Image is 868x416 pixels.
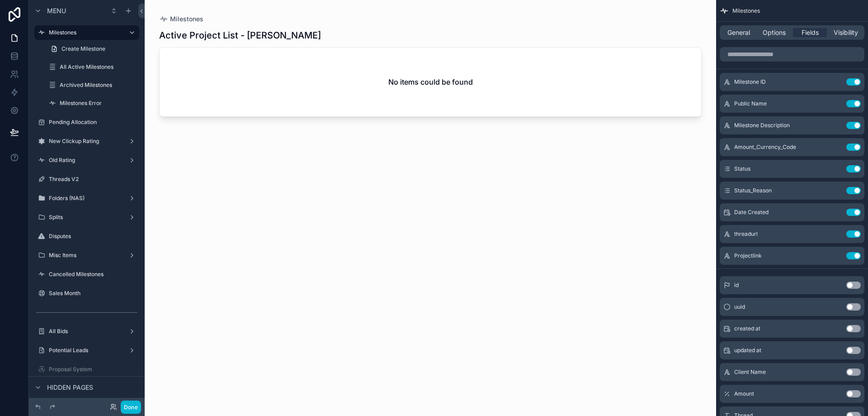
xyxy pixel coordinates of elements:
[49,233,137,240] label: Disputes
[734,165,750,172] span: Status
[732,7,760,14] span: Milestones
[49,347,125,354] label: Potential Leads
[49,176,137,183] label: Threads V2
[734,143,796,151] span: Amount_Currency_Code
[734,187,772,194] span: Status_Reason
[49,195,125,202] label: Folders (NAS)
[34,267,139,282] a: Cancelled Milestones
[34,210,139,225] a: Splits
[34,324,139,339] a: All Bids
[34,134,139,148] a: New Clickup Rating
[49,328,125,335] label: All Bids
[60,81,137,89] label: Archived Milestones
[34,25,139,40] a: Milestones
[34,286,139,301] a: Sales Month
[802,28,819,37] span: Fields
[60,63,137,71] label: All Active Milestones
[734,122,790,129] span: Milestone Description
[734,390,754,397] span: Amount
[49,366,137,373] label: Proposal System
[49,214,125,221] label: Splits
[45,96,139,110] a: Milestones Error
[34,191,139,206] a: Folders (NAS)
[47,6,66,15] span: Menu
[34,172,139,186] a: Threads V2
[34,229,139,244] a: Disputes
[727,28,750,37] span: General
[34,153,139,167] a: Old Rating
[734,325,760,332] span: created at
[45,42,139,56] a: Create Milestone
[49,290,137,297] label: Sales Month
[734,347,761,354] span: updated at
[34,362,139,377] a: Proposal System
[49,119,137,126] label: Pending Allocation
[763,28,786,37] span: Options
[34,343,139,358] a: Potential Leads
[34,115,139,129] a: Pending Allocation
[734,78,766,86] span: Milestone ID
[45,78,139,92] a: Archived Milestones
[734,252,762,259] span: Projectlink
[47,383,93,392] span: Hidden pages
[49,252,125,259] label: Misc Items
[34,248,139,263] a: Misc Items
[60,100,137,107] label: Milestones Error
[49,138,125,145] label: New Clickup Rating
[734,368,766,376] span: Client Name
[121,401,141,414] button: Done
[49,29,121,36] label: Milestones
[45,60,139,74] a: All Active Milestones
[734,209,769,216] span: Date Created
[734,282,739,289] span: id
[61,45,105,53] span: Create Milestone
[734,303,745,311] span: uuid
[734,100,767,107] span: Public Name
[49,271,137,278] label: Cancelled Milestones
[834,28,858,37] span: Visibility
[49,157,125,164] label: Old Rating
[734,230,758,238] span: threadurl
